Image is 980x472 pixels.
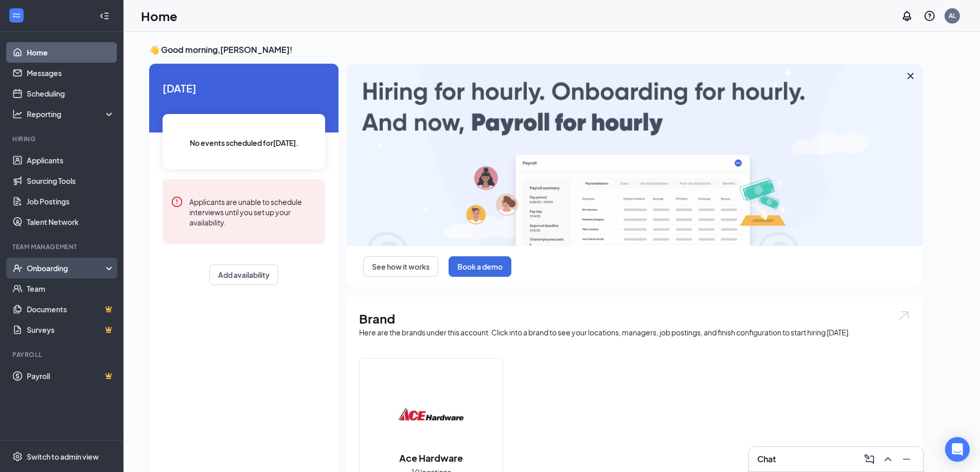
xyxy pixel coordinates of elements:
[863,453,876,465] svg: ComposeMessage
[898,451,915,467] button: Minimize
[171,196,183,208] svg: Error
[209,265,278,285] button: Add availability
[190,137,298,148] span: No events scheduled for [DATE] .
[757,454,776,465] h3: Chat
[359,310,911,327] h1: Brand
[12,350,113,359] div: Payroll
[880,451,896,467] button: ChevronUp
[11,10,22,21] svg: WorkstreamLogo
[398,382,464,447] img: Ace Hardware
[99,11,110,21] svg: Collapse
[12,109,23,119] svg: Analysis
[363,256,438,277] button: See how it works
[861,451,878,467] button: ComposeMessage
[27,150,115,171] a: Applicants
[27,451,99,462] div: Switch to admin view
[12,242,113,251] div: Team Management
[27,109,115,119] div: Reporting
[900,453,913,465] svg: Minimize
[149,44,923,55] h3: 👋 Good morning, [PERSON_NAME] !
[27,263,106,273] div: Onboarding
[27,191,115,212] a: Job Postings
[27,42,115,63] a: Home
[12,135,113,143] div: Hiring
[949,11,956,20] div: AL
[12,263,23,273] svg: UserCheck
[904,70,917,82] svg: Cross
[12,451,23,462] svg: Settings
[27,212,115,232] a: Talent Network
[189,196,317,228] div: Applicants are unable to schedule interviews until you set up your availability.
[141,7,177,25] h1: Home
[27,319,115,340] a: SurveysCrown
[27,63,115,83] a: Messages
[27,299,115,319] a: DocumentsCrown
[882,453,894,465] svg: ChevronUp
[449,256,511,277] button: Book a demo
[901,10,913,22] svg: Notifications
[27,278,115,299] a: Team
[359,327,911,337] div: Here are the brands under this account. Click into a brand to see your locations, managers, job p...
[389,451,473,464] h2: Ace Hardware
[945,437,970,462] div: Open Intercom Messenger
[27,366,115,386] a: PayrollCrown
[163,80,325,96] span: [DATE]
[923,10,936,22] svg: QuestionInfo
[27,171,115,191] a: Sourcing Tools
[347,64,923,246] img: payroll-large.gif
[897,310,911,322] img: open.6027fd2a22e1237b5b06.svg
[27,83,115,104] a: Scheduling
